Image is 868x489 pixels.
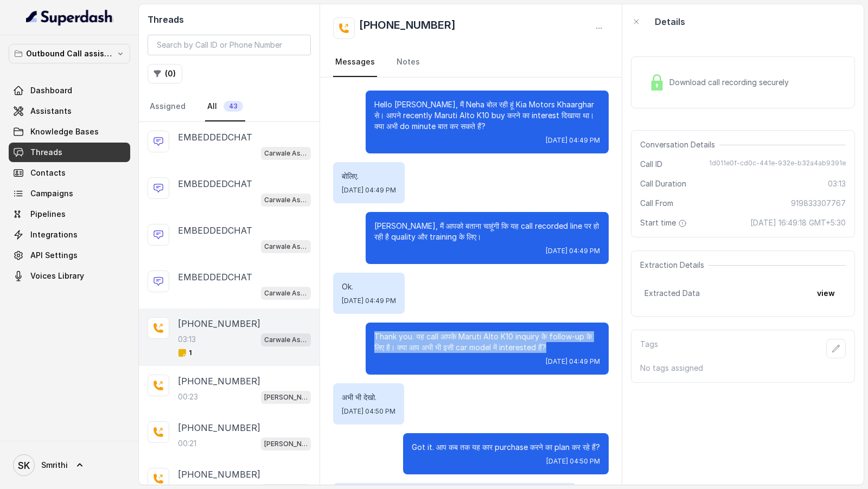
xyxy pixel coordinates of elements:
p: 00:21 [178,438,196,449]
span: Campaigns [30,188,73,199]
span: Call ID [640,159,662,170]
a: Notes [394,48,422,77]
p: Hello [PERSON_NAME], मैं Neha बोल रही हूं Kia Motors Khaarghar से। आपने recently Maruti Alto K10 ... [374,99,600,132]
p: Carwale Assistant [264,241,308,252]
span: [DATE] 04:49 PM [342,186,396,195]
span: [DATE] 04:50 PM [546,457,600,466]
a: Smrithi [9,450,130,480]
span: Knowledge Bases [30,126,99,137]
p: EMBEDDEDCHAT [178,131,252,144]
p: EMBEDDEDCHAT [178,271,252,284]
p: बोलिए. [342,171,396,182]
nav: Tabs [333,48,609,77]
p: [PERSON_NAME], मैं आपको बताना चाहूंगी कि यह call recorded line पर हो रही है quality और training क... [374,221,600,242]
span: [DATE] 16:49:18 GMT+5:30 [750,217,846,228]
span: Extracted Data [644,288,700,299]
span: 1d011e0f-cd0c-441e-932e-b32a4ab9391e [709,159,846,170]
a: Integrations [9,225,130,244]
p: [PHONE_NUMBER] [178,421,260,434]
span: [DATE] 04:50 PM [342,407,395,416]
a: Contacts [9,163,130,183]
span: Download call recording securely [669,77,793,88]
button: (0) [148,64,182,83]
span: Call From [640,198,673,209]
a: API Settings [9,246,130,265]
p: No tags assigned [640,363,846,374]
span: 43 [224,101,243,112]
p: Thank you. यह call आपके Maruti Alto K10 inquiry के follow-up के लिए है। क्या आप अभी भी इसी car mo... [374,331,600,353]
span: Threads [30,147,62,158]
h2: Threads [148,13,311,26]
p: Carwale Assistant [264,334,308,345]
span: Integrations [30,229,78,240]
p: EMBEDDEDCHAT [178,177,252,190]
p: Details [655,15,685,28]
a: All43 [205,92,245,121]
p: Carwale Assistant [264,148,308,159]
span: API Settings [30,250,78,261]
a: Assigned [148,92,188,121]
button: view [810,284,841,303]
span: Smrithi [41,460,68,471]
span: Dashboard [30,85,72,96]
span: Extraction Details [640,260,709,271]
span: Call Duration [640,178,686,189]
span: 919833307767 [791,198,846,209]
img: Lock Icon [649,74,665,91]
a: Campaigns [9,184,130,203]
img: light.svg [26,9,113,26]
span: Assistants [30,106,72,117]
p: Got it. आप कब तक यह कार purchase करने का plan कर रहे हैं? [412,442,600,453]
a: Assistants [9,101,130,121]
span: Voices Library [30,271,84,281]
a: Dashboard [9,81,130,100]
p: Tags [640,339,658,358]
span: Conversation Details [640,139,719,150]
p: 00:23 [178,391,198,402]
span: [DATE] 04:49 PM [342,297,396,305]
span: Start time [640,217,689,228]
span: [DATE] 04:49 PM [546,136,600,145]
span: 1 [178,349,192,357]
p: EMBEDDEDCHAT [178,224,252,237]
p: Ok. [342,281,396,292]
nav: Tabs [148,92,311,121]
a: Pipelines [9,204,130,224]
span: Contacts [30,168,66,178]
a: Knowledge Bases [9,122,130,141]
h2: [PHONE_NUMBER] [359,17,456,39]
button: Outbound Call assistant [9,44,130,63]
span: 03:13 [828,178,846,189]
p: [PHONE_NUMBER] [178,468,260,481]
p: Carwale Assistant [264,195,308,205]
p: [PERSON_NAME] Assistant [264,439,308,449]
span: [DATE] 04:49 PM [546,247,600,255]
a: Voices Library [9,266,130,286]
span: [DATE] 04:49 PM [546,357,600,366]
p: Carwale Assistant [264,288,308,299]
p: Outbound Call assistant [26,47,113,60]
text: SK [18,460,30,471]
a: Threads [9,143,130,162]
p: [PERSON_NAME] Assistant [264,392,308,403]
span: Pipelines [30,209,66,220]
p: अभी भी देखो. [342,392,395,403]
input: Search by Call ID or Phone Number [148,35,311,55]
p: [PHONE_NUMBER] [178,317,260,330]
p: [PHONE_NUMBER] [178,375,260,388]
a: Messages [333,48,377,77]
p: 03:13 [178,334,196,345]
